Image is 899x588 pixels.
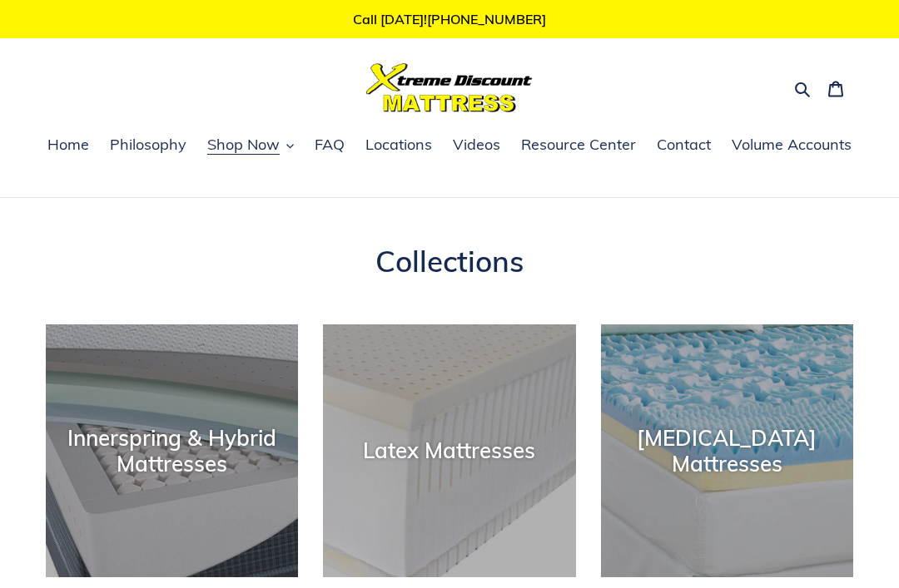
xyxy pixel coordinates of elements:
div: Innerspring & Hybrid Mattresses [46,425,298,477]
span: Philosophy [110,135,186,155]
h1: Collections [46,244,853,279]
a: Latex Mattresses [323,324,575,576]
span: Videos [453,135,500,155]
span: FAQ [315,135,345,155]
a: [PHONE_NUMBER] [427,11,546,27]
img: Xtreme Discount Mattress [366,63,533,112]
span: Home [47,135,89,155]
span: Contact [657,135,711,155]
div: Latex Mattresses [323,438,575,464]
a: FAQ [306,133,353,158]
a: Home [39,133,97,158]
a: Resource Center [513,133,644,158]
a: [MEDICAL_DATA] Mattresses [601,324,853,576]
span: Locations [365,135,432,155]
a: Contact [648,133,719,158]
a: Innerspring & Hybrid Mattresses [46,324,298,576]
span: Shop Now [207,135,280,155]
a: Volume Accounts [723,133,860,158]
a: Locations [357,133,440,158]
span: Resource Center [521,135,636,155]
a: Videos [445,133,509,158]
a: Philosophy [102,133,195,158]
span: Volume Accounts [732,135,852,155]
button: Shop Now [199,133,302,158]
div: [MEDICAL_DATA] Mattresses [601,425,853,477]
